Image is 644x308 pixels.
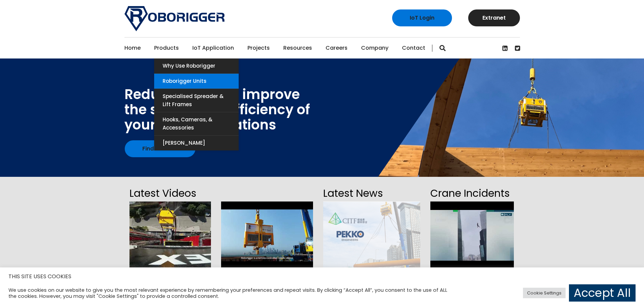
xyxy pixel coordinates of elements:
[361,38,388,58] a: Company
[129,202,211,269] img: hqdefault.jpg
[154,112,239,135] a: Hooks, Cameras, & Accessories
[283,38,312,58] a: Resources
[8,287,448,299] div: We use cookies on our website to give you the most relevant experience by remembering your prefer...
[192,38,234,58] a: IoT Application
[247,38,270,58] a: Projects
[124,38,141,58] a: Home
[392,9,452,26] a: IoT Login
[221,202,313,269] img: hqdefault.jpg
[154,136,239,150] a: [PERSON_NAME]
[430,185,514,202] h2: Crane Incidents
[124,6,224,31] img: Roborigger
[8,272,636,281] h5: THIS SITE USES COOKIES
[323,185,420,202] h2: Latest News
[125,140,195,157] a: Find out how
[402,38,425,58] a: Contact
[468,9,520,26] a: Extranet
[430,202,514,269] img: hqdefault.jpg
[569,284,636,302] a: Accept All
[154,74,239,89] a: Roborigger Units
[154,89,239,112] a: Specialised Spreader & Lift Frames
[523,288,566,298] a: Cookie Settings
[154,38,179,58] a: Products
[326,38,348,58] a: Careers
[154,58,239,73] a: Why use Roborigger
[124,87,310,133] div: Reduce cost and improve the safety and efficiency of your lifting operations
[129,185,211,202] h2: Latest Videos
